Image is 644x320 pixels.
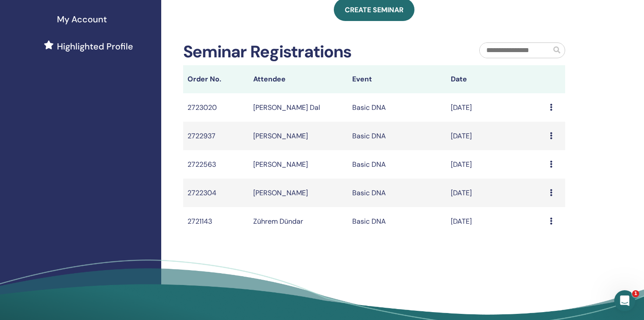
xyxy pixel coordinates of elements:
[249,179,348,207] td: [PERSON_NAME]
[249,122,348,150] td: [PERSON_NAME]
[183,207,249,236] td: 2721143
[446,150,545,179] td: [DATE]
[348,207,447,236] td: Basic DNA
[183,93,249,122] td: 2723020
[249,93,348,122] td: [PERSON_NAME] Dal
[348,93,447,122] td: Basic DNA
[249,150,348,179] td: [PERSON_NAME]
[446,207,545,236] td: [DATE]
[348,122,447,150] td: Basic DNA
[183,179,249,207] td: 2722304
[348,150,447,179] td: Basic DNA
[345,5,403,14] span: Create seminar
[632,290,639,297] span: 1
[614,290,635,311] iframe: Intercom live chat
[348,179,447,207] td: Basic DNA
[446,65,545,93] th: Date
[183,150,249,179] td: 2722563
[183,42,352,62] h2: Seminar Registrations
[249,65,348,93] th: Attendee
[57,40,133,53] span: Highlighted Profile
[348,65,447,93] th: Event
[446,179,545,207] td: [DATE]
[57,13,107,26] span: My Account
[446,122,545,150] td: [DATE]
[183,65,249,93] th: Order No.
[446,93,545,122] td: [DATE]
[249,207,348,236] td: Zührem Dündar
[183,122,249,150] td: 2722937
